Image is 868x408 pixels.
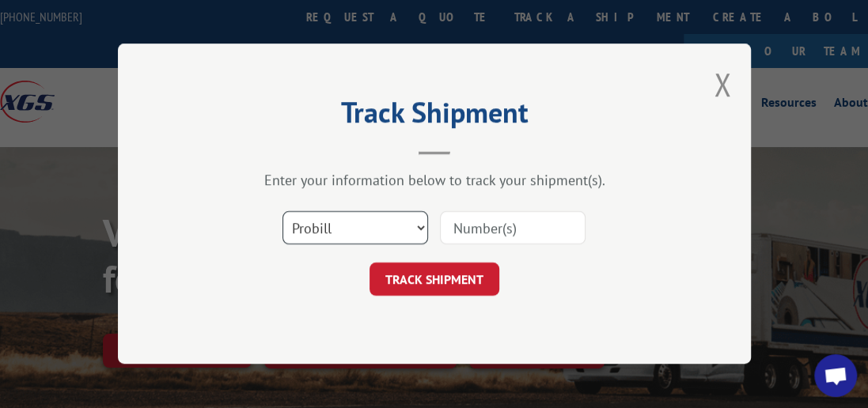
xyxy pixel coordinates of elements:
h2: Track Shipment [197,101,672,131]
div: Open chat [814,354,857,397]
input: Number(s) [440,212,586,245]
div: Enter your information below to track your shipment(s). [197,172,672,190]
button: TRACK SHIPMENT [370,263,499,297]
button: Close modal [714,63,731,105]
